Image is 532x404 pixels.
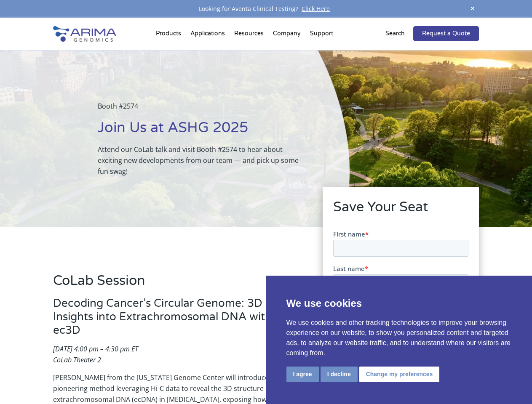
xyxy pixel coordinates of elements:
em: CoLab Theater 2 [53,355,101,364]
h1: Join Us at ASHG 2025 [98,118,307,144]
p: Booth #2574 [98,101,307,118]
div: Looking for Aventa Clinical Testing? [53,3,479,14]
button: Change my preferences [359,367,440,382]
button: I agree [286,367,319,382]
h3: Decoding Cancer’s Circular Genome: 3D Insights into Extrachromosomal DNA with ec3D [53,297,299,343]
p: Search [385,28,405,39]
a: Click Here [298,5,333,13]
p: Attend our CoLab talk and visit Booth #2574 to hear about exciting new developments from our team... [98,144,307,177]
p: We use cookies and other tracking technologies to improve your browsing experience on our website... [286,318,512,358]
a: Request a Quote [413,26,479,41]
h2: CoLab Session [53,271,299,297]
h2: Save Your Seat [333,198,468,223]
img: Arima-Genomics-logo [53,26,116,42]
em: [DATE] 4:00 pm – 4:30 pm ET [53,344,138,353]
button: I decline [321,367,358,382]
p: We use cookies [286,296,512,311]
